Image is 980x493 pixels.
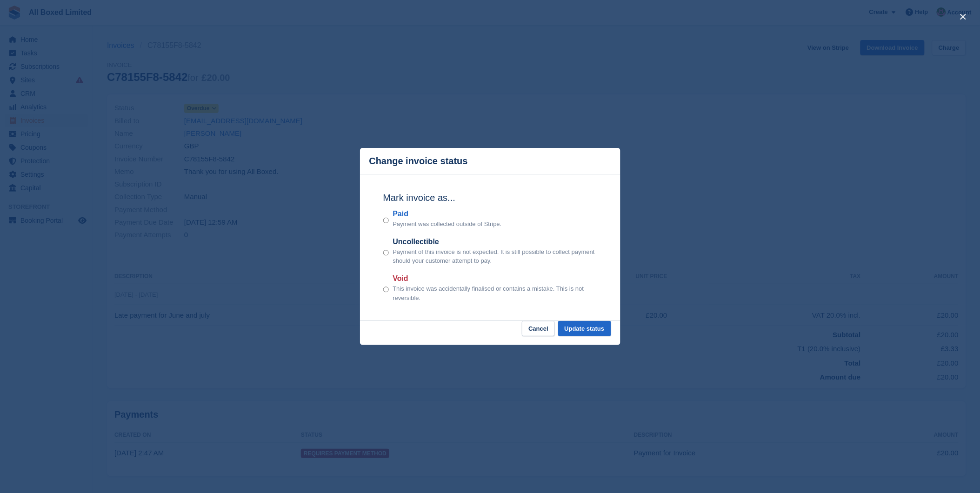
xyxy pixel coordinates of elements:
button: Cancel [522,321,555,336]
label: Paid [393,208,501,220]
button: Update status [558,321,611,336]
button: close [956,9,971,24]
p: Payment of this invoice is not expected. It is still possible to collect payment should your cust... [393,247,597,266]
label: Void [393,273,597,284]
h2: Mark invoice as... [383,191,597,205]
p: Change invoice status [369,156,468,167]
label: Uncollectible [393,236,597,247]
p: Payment was collected outside of Stripe. [393,220,501,229]
p: This invoice was accidentally finalised or contains a mistake. This is not reversible. [393,284,597,302]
